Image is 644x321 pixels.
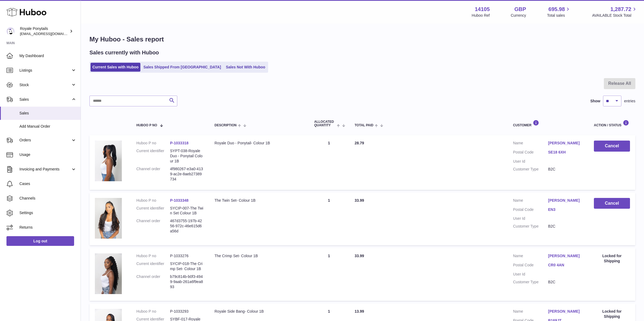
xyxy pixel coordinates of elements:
span: Returns [19,225,77,230]
a: [PERSON_NAME] [548,198,583,203]
h1: My Huboo - Sales report [89,35,635,44]
img: internalAdmin-14105@internal.huboo.com [6,27,15,35]
div: Locked for Shipping [594,309,630,319]
dd: B2C [548,167,583,172]
a: Sales Shipped From [GEOGRAPHIC_DATA] [141,63,223,72]
dt: Current identifier [136,261,170,271]
dd: P-1033293 [170,309,204,314]
dt: Customer Type [513,280,548,285]
span: Settings [19,210,77,215]
dt: Postal Code [513,150,548,156]
td: 1 [309,193,349,246]
span: Sales [19,111,77,116]
div: Locked for Shipping [594,253,630,264]
div: Royale Ponytails [20,26,68,36]
div: Currency [511,13,526,18]
span: Channels [19,196,77,201]
span: Total paid [355,124,373,127]
a: Current Sales with Huboo [91,63,140,72]
dt: Channel order [136,218,170,234]
a: [PERSON_NAME] [548,309,583,314]
td: 1 [309,248,349,301]
dd: B2C [548,280,583,285]
a: P-1033348 [170,198,189,203]
div: Customer [513,120,583,127]
span: 33.99 [355,254,364,258]
span: 1,287.72 [610,6,631,13]
dt: Postal Code [513,263,548,269]
td: 1 [309,135,349,190]
span: Description [214,124,237,127]
span: ALLOCATED Quantity [314,120,335,127]
dd: 467d3755-197b-4256-972c-46e615d6a56d [170,218,204,234]
a: Log out [6,236,74,246]
span: 33.99 [355,198,364,203]
span: Sales [19,97,71,102]
dd: SYPT-038-Royale Duo - Ponytail Colour 1B [170,148,204,164]
span: 695.98 [548,6,565,13]
a: [PERSON_NAME] [548,253,583,259]
img: 141051741008061.png [95,141,122,181]
strong: 14105 [475,6,490,13]
dt: Huboo P no [136,309,170,314]
span: entries [624,99,635,104]
div: The Twin Set- Colour 1B [214,198,303,203]
a: Sales Not With Huboo [224,63,267,72]
span: Listings [19,68,71,73]
dt: Channel order [136,166,170,182]
span: [EMAIL_ADDRESS][DOMAIN_NAME] [20,32,79,36]
dt: Huboo P no [136,198,170,203]
span: My Dashboard [19,53,77,58]
dt: Name [513,253,548,260]
a: 695.98 Total sales [547,6,571,18]
button: Cancel [594,198,630,209]
button: Cancel [594,141,630,152]
dt: Name [513,198,548,204]
div: Huboo Ref [472,13,490,18]
dd: B2C [548,224,583,229]
span: Cases [19,181,77,186]
div: Royale Side Bang- Colour 1B [214,309,303,314]
div: Royale Duo - Ponytail- Colour 1B [214,141,303,146]
h2: Sales currently with Huboo [89,49,159,56]
img: 141051741006906.png [95,198,122,239]
dd: SYCIP-007-The Twin Set Colour 1B [170,206,204,216]
span: 28.79 [355,141,364,145]
span: Usage [19,152,77,157]
a: CR0 4AN [548,263,583,268]
dt: Channel order [136,274,170,289]
dt: Postal Code [513,207,548,214]
dt: Customer Type [513,224,548,229]
dd: SYCIP-018-The Crimp Set- Colour 1B [170,261,204,271]
dt: Current identifier [136,206,170,216]
dt: Name [513,141,548,147]
dt: Name [513,309,548,315]
a: SE18 6XH [548,150,583,155]
a: 1,287.72 AVAILABLE Stock Total [592,6,638,18]
dd: P-1033276 [170,253,204,259]
dt: Customer Type [513,167,548,172]
dt: Current identifier [136,148,170,164]
dt: Huboo P no [136,141,170,146]
span: Add Manual Order [19,124,77,129]
span: Invoicing and Payments [19,167,71,172]
dt: Huboo P no [136,253,170,259]
div: Action / Status [594,120,630,127]
span: 13.99 [355,309,364,313]
dt: User Id [513,216,548,221]
dt: User Id [513,159,548,164]
span: Orders [19,138,71,143]
label: Show [590,99,600,104]
div: The Crimp Set- Colour 1B [214,253,303,259]
a: [PERSON_NAME] [548,141,583,146]
span: AVAILABLE Stock Total [592,13,638,18]
strong: GBP [514,6,526,13]
dd: b79c814b-b0f3-4949-9aab-261a6f9ea893 [170,274,204,289]
span: Total sales [547,13,571,18]
a: P-1033318 [170,141,189,145]
span: Stock [19,82,71,88]
img: 141051741006723.png [95,253,122,294]
dd: 4f980267-e3a0-4139-ac2e-8aeb27389734 [170,166,204,182]
dt: User Id [513,272,548,277]
a: EN3 [548,207,583,212]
